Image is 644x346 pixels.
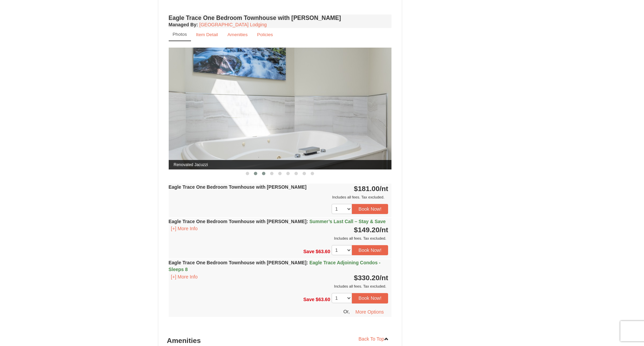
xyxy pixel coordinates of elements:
a: Photos [169,28,191,41]
button: Book Now! [352,293,388,303]
span: $149.20 [354,226,380,234]
span: Save [303,249,314,254]
div: Includes all fees. Tax excluded. [169,235,388,242]
span: $330.20 [354,274,380,282]
span: Renovated Jacuzzi [169,160,392,169]
strong: : [169,22,198,27]
button: Book Now! [352,204,388,214]
small: Policies [257,32,273,37]
span: /nt [380,274,388,282]
h4: Eagle Trace One Bedroom Townhouse with [PERSON_NAME] [169,15,392,21]
span: $63.60 [316,297,330,302]
button: Book Now! [352,245,388,255]
button: [+] More Info [169,225,200,232]
strong: Eagle Trace One Bedroom Townhouse with [PERSON_NAME] [169,260,381,272]
span: /nt [380,226,388,234]
a: Amenities [223,28,252,41]
a: Back To Top [354,334,393,344]
img: Renovated Jacuzzi [169,48,392,169]
span: Summer’s Last Call – Stay & Save [309,219,386,224]
strong: Eagle Trace One Bedroom Townhouse with [PERSON_NAME] [169,219,386,224]
span: Save [303,297,314,302]
strong: Eagle Trace One Bedroom Townhouse with [PERSON_NAME] [169,184,307,190]
span: /nt [380,185,388,192]
a: Item Detail [192,28,222,41]
a: Policies [253,28,277,41]
small: Item Detail [196,32,218,37]
span: : [307,260,308,265]
span: $63.60 [316,249,330,254]
small: Photos [173,32,187,37]
div: Includes all fees. Tax excluded. [169,194,388,201]
span: Or, [343,309,350,314]
div: Includes all fees. Tax excluded. [169,283,388,290]
button: [+] More Info [169,273,200,281]
small: Amenities [228,32,248,37]
a: [GEOGRAPHIC_DATA] Lodging [199,22,267,27]
strong: $181.00 [354,185,388,192]
span: : [307,219,308,224]
button: More Options [351,307,388,317]
span: Managed By [169,22,196,27]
